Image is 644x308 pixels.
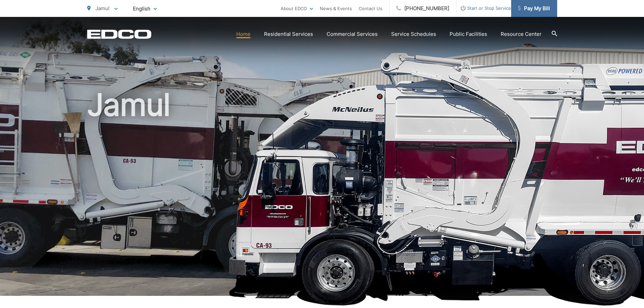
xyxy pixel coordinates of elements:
span: Jamul [95,5,110,11]
span: Pay My Bill [518,4,550,13]
h1: Jamul [87,88,557,302]
a: EDCD logo. Return to the homepage. [87,29,151,39]
a: Home [236,30,251,38]
a: Service Schedules [391,30,436,38]
a: News & Events [320,4,352,13]
span: English [128,3,162,15]
a: Commercial Services [327,30,378,38]
a: Public Facilities [450,30,487,38]
a: Resource Center [501,30,542,38]
a: Residential Services [264,30,313,38]
a: Contact Us [359,4,382,13]
a: About EDCO [281,4,313,13]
